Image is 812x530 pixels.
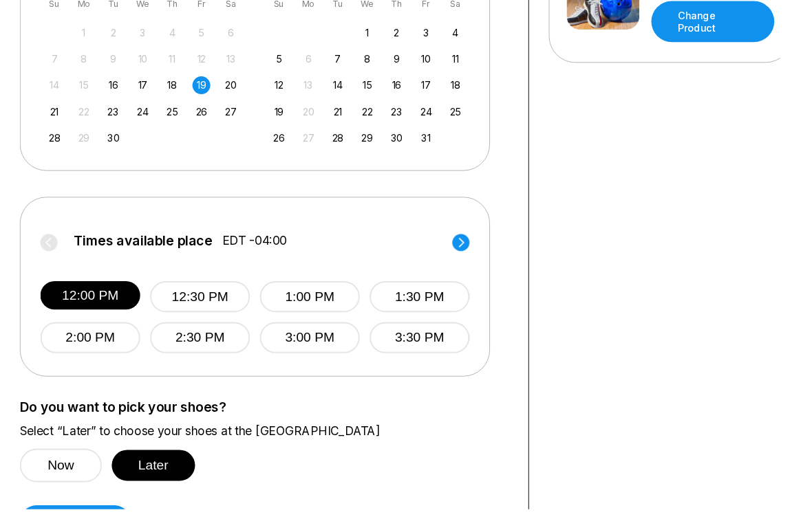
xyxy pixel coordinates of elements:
button: 12:00 PM [42,293,146,322]
button: 3:00 PM [270,335,374,368]
div: Not available Thursday, September 11th, 2025 [170,52,189,71]
div: Choose Wednesday, October 8th, 2025 [373,52,392,71]
div: Not available Friday, September 12th, 2025 [200,52,219,71]
div: Not available Wednesday, September 10th, 2025 [139,52,158,71]
div: Choose Thursday, October 30th, 2025 [403,135,422,153]
div: Not available Tuesday, September 2nd, 2025 [109,25,127,43]
span: Times available place [76,243,221,258]
div: Choose Tuesday, September 16th, 2025 [109,80,127,98]
div: Choose Saturday, September 20th, 2025 [231,80,250,98]
div: Choose Friday, October 10th, 2025 [434,52,453,71]
div: Choose Thursday, October 9th, 2025 [403,52,422,71]
div: Choose Friday, September 19th, 2025 [200,80,219,98]
div: Not available Monday, October 13th, 2025 [312,80,330,98]
div: Choose Wednesday, September 17th, 2025 [139,80,158,98]
div: Not available Tuesday, September 9th, 2025 [109,52,127,71]
label: Do you want to pick your shoes? [21,416,529,431]
div: Not available Friday, September 5th, 2025 [200,25,219,43]
div: Choose Saturday, October 25th, 2025 [464,107,483,126]
div: Choose Tuesday, September 23rd, 2025 [109,107,127,126]
div: Choose Saturday, September 27th, 2025 [231,107,250,126]
div: Not available Monday, September 22nd, 2025 [78,107,96,126]
button: 2:00 PM [42,335,146,368]
div: Not available Monday, October 6th, 2025 [312,52,330,71]
div: Not available Monday, September 15th, 2025 [78,80,96,98]
div: Not available Saturday, September 6th, 2025 [231,25,250,43]
div: Choose Sunday, September 21st, 2025 [47,107,66,126]
button: 2:30 PM [156,335,260,368]
div: Not available Saturday, September 13th, 2025 [231,52,250,71]
div: Choose Wednesday, October 29th, 2025 [373,135,392,153]
div: Choose Thursday, October 16th, 2025 [403,80,422,98]
div: Choose Tuesday, September 30th, 2025 [109,135,127,153]
div: Choose Sunday, October 19th, 2025 [281,107,299,126]
div: Not available Monday, September 1st, 2025 [78,25,96,43]
div: Choose Sunday, September 28th, 2025 [47,135,66,153]
div: Choose Thursday, October 2nd, 2025 [403,25,422,43]
div: Choose Saturday, October 11th, 2025 [464,52,483,71]
div: Not available Sunday, September 14th, 2025 [47,80,66,98]
div: Choose Friday, September 26th, 2025 [200,107,219,126]
a: Change Product [678,1,806,44]
button: 12:30 PM [156,293,260,325]
div: Choose Wednesday, October 15th, 2025 [373,80,392,98]
div: Choose Tuesday, October 14th, 2025 [342,80,361,98]
div: Choose Thursday, September 18th, 2025 [170,80,189,98]
div: Not available Monday, September 29th, 2025 [78,135,96,153]
div: Not available Monday, October 20th, 2025 [312,107,330,126]
button: 1:00 PM [270,293,374,325]
div: Choose Friday, October 24th, 2025 [434,107,453,126]
div: Not available Sunday, September 7th, 2025 [47,52,66,71]
div: Choose Tuesday, October 7th, 2025 [342,52,361,71]
button: 1:30 PM [385,293,489,325]
button: Later [116,468,203,500]
div: Choose Friday, October 3rd, 2025 [434,25,453,43]
div: Choose Tuesday, October 21st, 2025 [342,107,361,126]
div: Not available Monday, September 8th, 2025 [78,52,96,71]
div: Choose Tuesday, October 28th, 2025 [342,135,361,153]
div: Choose Sunday, October 12th, 2025 [281,80,299,98]
div: Choose Saturday, October 4th, 2025 [464,25,483,43]
span: EDT -04:00 [231,243,299,258]
div: Not available Monday, October 27th, 2025 [312,135,330,153]
div: Choose Saturday, October 18th, 2025 [464,80,483,98]
div: Choose Friday, October 31st, 2025 [434,135,453,153]
div: Choose Sunday, October 26th, 2025 [281,135,299,153]
div: month 2025-09 [45,23,252,153]
div: Choose Thursday, October 23rd, 2025 [403,107,422,126]
button: Now [21,467,106,502]
div: Choose Friday, October 17th, 2025 [434,80,453,98]
div: Choose Wednesday, September 24th, 2025 [139,107,158,126]
button: 3:30 PM [385,335,489,368]
div: Choose Thursday, September 25th, 2025 [170,107,189,126]
div: Not available Wednesday, September 3rd, 2025 [139,25,158,43]
div: Choose Wednesday, October 1st, 2025 [373,25,392,43]
label: Select “Later” to choose your shoes at the [GEOGRAPHIC_DATA] [21,441,529,456]
div: Not available Thursday, September 4th, 2025 [170,25,189,43]
div: Choose Sunday, October 5th, 2025 [281,52,299,71]
div: month 2025-10 [279,23,486,153]
div: Choose Wednesday, October 22nd, 2025 [373,107,392,126]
